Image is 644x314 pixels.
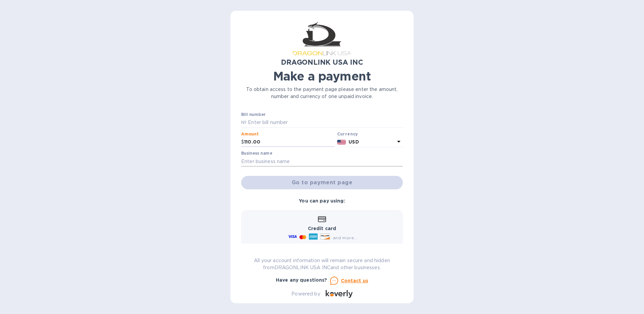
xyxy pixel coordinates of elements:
[241,152,272,156] label: Business name
[308,226,336,231] b: Credit card
[241,257,403,271] p: All your account information will remain secure and hidden from DRAGONLINK USA INC and other busi...
[241,132,258,136] label: Amount
[241,113,265,117] label: Bill number
[291,290,320,297] p: Powered by
[276,277,327,283] b: Have any questions?
[241,138,244,146] p: $
[244,137,334,147] input: 0.00
[241,69,403,83] h1: Make a payment
[337,131,358,136] b: Currency
[241,86,403,100] p: To obtain access to the payment page please enter the amount, number and currency of one unpaid i...
[281,58,363,66] b: DRAGONLINK USA INC
[247,118,403,128] input: Enter bill number
[349,139,359,145] b: USD
[337,140,346,145] img: USD
[333,235,357,240] span: and more...
[241,119,247,126] p: №
[241,156,403,166] input: Enter business name
[341,278,368,283] u: Contact us
[299,198,345,203] b: You can pay using:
